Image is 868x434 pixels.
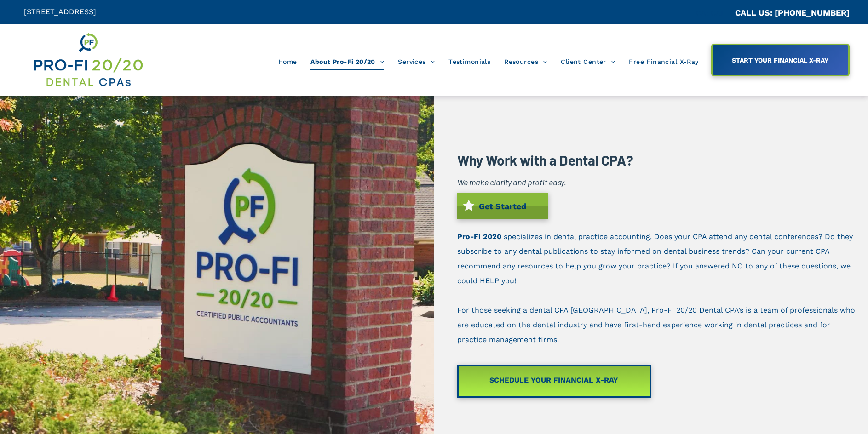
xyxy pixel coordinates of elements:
img: Get Dental CPA Consulting, Bookkeeping, & Bank Loans [32,31,144,89]
a: Testimonials [442,53,497,70]
b: Why Work with a Dental CPA? [457,152,633,168]
span: Get Started [476,197,529,216]
span: SCHEDULE YOUR FINANCIAL X-RAY [489,370,618,390]
span: [STREET_ADDRESS] [24,7,96,16]
i: We make clarity and profit easy. [457,177,566,187]
span: For those seeking a dental CPA [GEOGRAPHIC_DATA], Pro-Fi 20/20 Dental CPA’s is a team of professi... [457,306,855,344]
a: START YOUR FINANCIAL X-RAY [711,44,850,76]
a: About Pro-Fi 20/20 [304,53,391,70]
span: START YOUR FINANCIAL X-RAY [729,52,832,69]
span: specializes in dental practice accounting. Does your CPA attend any dental conferences? Do they s... [457,232,853,285]
a: Resources [497,53,554,70]
a: Pro-Fi 2020 [457,232,501,241]
a: Get Started [457,193,548,219]
a: SCHEDULE YOUR FINANCIAL X-RAY [457,365,651,398]
span: CA::CALLC [696,9,735,17]
a: Client Center [554,53,622,70]
a: Services [391,53,442,70]
a: Free Financial X-Ray [622,53,705,70]
a: CALL US: [PHONE_NUMBER] [735,8,850,17]
a: Home [271,53,304,70]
